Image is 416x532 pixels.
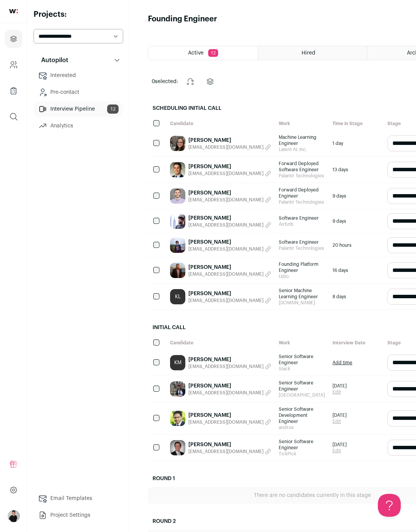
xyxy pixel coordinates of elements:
img: 0408319e5b5a5d31d367c6feb913c7c149abe0ae3e6bb50a9613f46cff9a2da8.jpg [170,162,185,177]
a: KM [170,355,185,370]
span: [DOMAIN_NAME] [279,300,325,306]
span: 12 [208,49,218,57]
span: Senior Software Engineer [279,380,325,392]
img: 19277569-medium_jpg [8,510,20,522]
span: TickPick [279,451,325,457]
span: Founding Platform Engineer [279,261,325,273]
div: 1 day [329,130,384,156]
span: Software Engineer [279,239,325,245]
div: 20 hours [329,233,384,257]
span: [EMAIL_ADDRESS][DOMAIN_NAME] [188,246,263,252]
a: Company Lists [5,82,22,100]
div: 9 days [329,183,384,209]
span: 12 [107,104,119,114]
a: [PERSON_NAME] [188,441,271,448]
span: Palantir Technologies [279,245,325,251]
a: [PERSON_NAME] [188,189,271,197]
button: [EMAIL_ADDRESS][DOMAIN_NAME] [188,271,271,277]
button: [EMAIL_ADDRESS][DOMAIN_NAME] [188,448,271,455]
button: [EMAIL_ADDRESS][DOMAIN_NAME] [188,170,271,177]
div: Interview Date [329,336,384,350]
span: Software Engineer [279,215,325,221]
a: Email Templates [34,491,123,506]
button: [EMAIL_ADDRESS][DOMAIN_NAME] [188,363,271,370]
a: Analytics [34,118,123,133]
div: 8 days [329,284,384,310]
span: Senior Software Engineer [279,439,325,451]
button: [EMAIL_ADDRESS][DOMAIN_NAME] [188,390,271,396]
span: Machine Learning Engineer [279,134,325,146]
a: [PERSON_NAME] [188,163,271,170]
span: [EMAIL_ADDRESS][DOMAIN_NAME] [188,390,263,396]
div: Work [275,336,329,350]
span: selected: [152,78,178,85]
img: 2de67871541bcb3ef43cc9f67ae8ee5030d7ecf9768235cf4b53f855e4c27d8d.jpg [170,263,185,278]
span: [EMAIL_ADDRESS][DOMAIN_NAME] [188,271,263,277]
img: 6bfc1cc415342d25aeac9c1e58f25e29d9ca08c9c94df2e7ff81cc7a64ce8ec4 [170,440,185,455]
img: 908010ef92f88771003d40202e04ff0e0ab791afc5bb08da46026b885b68f7de.jpg [170,136,185,151]
span: Hired [302,50,315,56]
h1: Founding Engineer [148,14,217,24]
span: Forward Deployed Engineer [279,187,325,199]
span: Airbnb [279,221,325,227]
a: Edit [332,418,347,424]
span: [EMAIL_ADDRESS][DOMAIN_NAME] [188,222,263,228]
a: Edit [332,389,347,395]
a: [PERSON_NAME] [188,264,271,271]
span: [EMAIL_ADDRESS][DOMAIN_NAME] [188,419,263,425]
button: Autopilot [34,53,123,68]
span: Active [188,50,204,56]
a: [PERSON_NAME] [188,411,271,419]
a: Pre-contact [34,85,123,100]
p: Autopilot [37,56,68,65]
span: Udio [279,273,325,280]
span: Senior Software Engineer [279,354,325,366]
div: 16 days [329,257,384,283]
img: 0b69b55d764a2a6af0468212f495ae5bc8bed56f49f6d4701632b68d3af0f410 [170,381,185,397]
a: Company and ATS Settings [5,56,22,74]
img: 0ceab4e7f728db6d475e2782baa91ba5d09a1d5b13d818119b104c24f86cb26e.jpg [170,411,185,426]
a: [PERSON_NAME] [188,238,271,246]
div: Work [275,117,329,130]
div: Time in Stage [329,117,384,130]
span: Forward Deployed Software Engineer [279,161,325,173]
span: 0 [152,79,155,84]
span: [EMAIL_ADDRESS][DOMAIN_NAME] [188,197,263,203]
span: [EMAIL_ADDRESS][DOMAIN_NAME] [188,297,263,304]
button: [EMAIL_ADDRESS][DOMAIN_NAME] [188,246,271,252]
h2: Projects: [34,9,123,20]
img: f465e08fea58184e989c380bc309d0dd9639fc6e1037722ac2884939875c5108 [170,214,185,229]
span: [EMAIL_ADDRESS][DOMAIN_NAME] [188,144,263,150]
button: Open dropdown [8,510,20,522]
span: Palantir Technologies [279,173,325,179]
div: Candidate [166,336,275,350]
img: wellfound-shorthand-0d5821cbd27db2630d0214b213865d53afaa358527fdda9d0ea32b1df1b89c2c.svg [9,9,18,13]
a: Edit [332,448,347,454]
a: Interview Pipeline12 [34,101,123,117]
span: andros [279,424,325,431]
a: [PERSON_NAME] [188,214,271,222]
a: [PERSON_NAME] [188,137,271,144]
a: [PERSON_NAME] [188,382,271,390]
span: Palantir Technologies [279,199,325,205]
img: 2117dae77f5a6326c10d6ad6841ff1393d2d6215fde43485a0dd298c1e23b95b.jpg [170,188,185,204]
span: [DATE] [332,412,347,418]
span: [DATE] [332,442,347,448]
a: Project Settings [34,508,123,523]
span: Slack [279,366,325,372]
span: Latent AI, Inc. [279,146,325,153]
button: [EMAIL_ADDRESS][DOMAIN_NAME] [188,197,271,203]
a: Add time [332,360,352,366]
div: 13 days [329,157,384,183]
iframe: Help Scout Beacon - Open [378,494,401,517]
span: [EMAIL_ADDRESS][DOMAIN_NAME] [188,363,263,370]
a: Interested [34,68,123,83]
img: 865387c7bd1b27100ea62cce403372fac4144c9c4564477b0c14cdb6c649e30a [170,238,185,253]
a: [PERSON_NAME] [188,290,271,297]
span: Senior Software Development Engineer [279,406,325,424]
a: KL [170,289,185,304]
button: [EMAIL_ADDRESS][DOMAIN_NAME] [188,297,271,304]
div: 9 days [329,209,384,233]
